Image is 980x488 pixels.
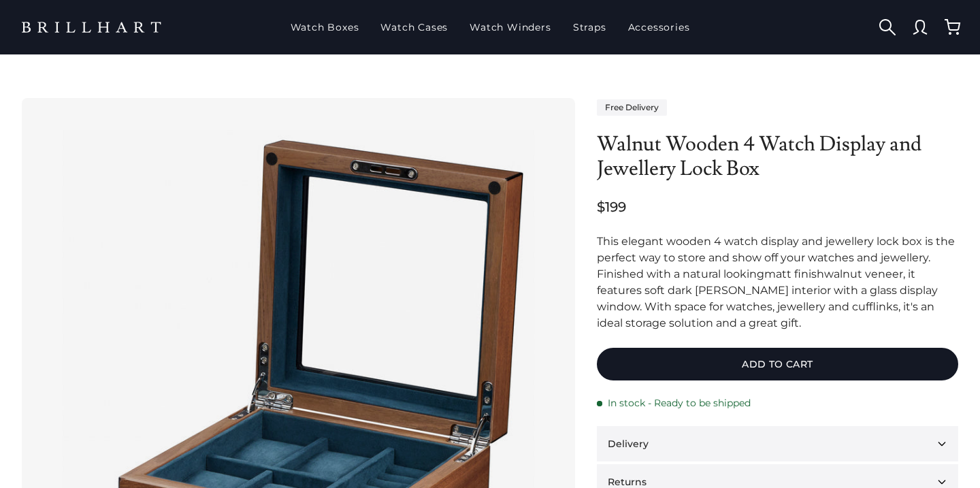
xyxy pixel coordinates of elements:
a: Watch Cases [375,10,453,45]
a: Straps [568,10,612,45]
span: matt finish [764,267,824,280]
div: This elegant wooden 4 watch display and jewellery lock box is the perfect way to store and show o... [597,233,958,331]
button: Delivery [597,426,958,461]
div: Free Delivery [597,99,667,116]
nav: Main [285,10,696,45]
span: $199 [597,197,626,216]
span: In stock - Ready to be shipped [608,397,751,410]
h1: Walnut Wooden 4 Watch Display and Jewellery Lock Box [597,132,958,181]
button: Add to cart [597,348,958,380]
a: Watch Winders [464,10,556,45]
a: Watch Boxes [285,10,365,45]
a: Accessories [623,10,696,45]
